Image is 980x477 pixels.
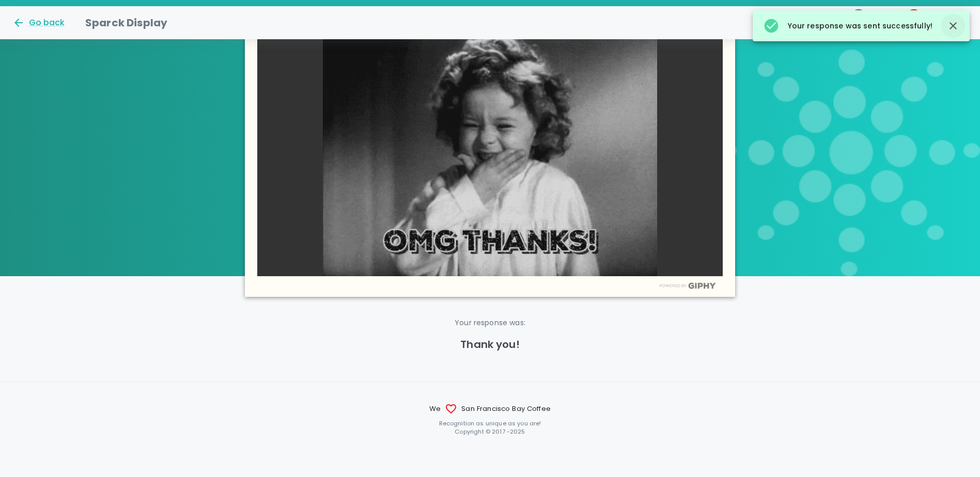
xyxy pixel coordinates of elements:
[12,17,65,29] button: Go back
[657,282,719,289] img: Powered by GIPHY
[85,14,167,31] h1: Sparck Display
[257,25,723,276] img: 3osxYdXvsGw6wT5lIY
[763,13,932,38] div: Your response was sent successfully!
[832,5,885,41] button: Language:EN
[720,26,980,276] img: Sparck logo transparent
